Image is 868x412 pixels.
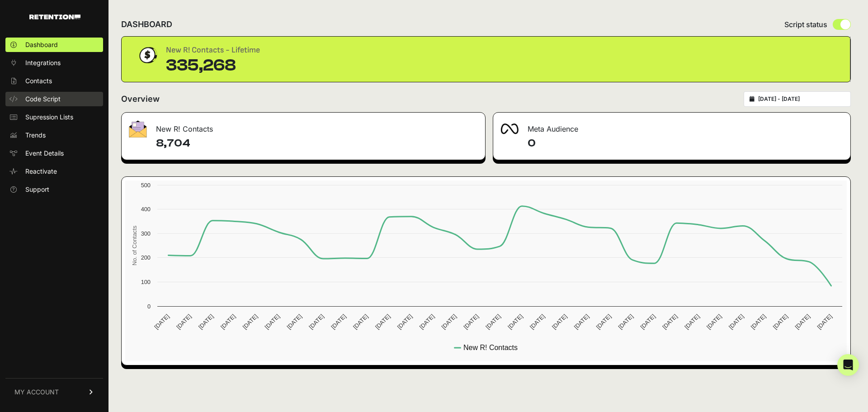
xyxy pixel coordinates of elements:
img: dollar-coin-05c43ed7efb7bc0c12610022525b4bbbb207c7efeef5aecc26f025e68dcafac9.png [136,44,159,66]
span: Contacts [25,76,52,85]
span: Integrations [25,58,61,67]
text: [DATE] [683,313,701,331]
text: No. of Contacts [131,226,138,265]
text: [DATE] [794,313,811,331]
text: [DATE] [264,313,281,331]
text: 100 [141,279,151,285]
text: [DATE] [352,313,369,331]
div: Meta Audience [493,113,850,140]
text: [DATE] [816,313,833,331]
text: [DATE] [153,313,170,331]
span: Supression Lists [25,113,73,122]
text: 400 [141,206,151,213]
a: Reactivate [5,164,103,179]
text: [DATE] [506,313,524,331]
text: 500 [141,182,151,189]
div: New R! Contacts - Lifetime [166,44,260,57]
h2: Overview [121,93,160,105]
span: Trends [25,131,46,140]
text: [DATE] [661,313,679,331]
text: [DATE] [727,313,745,331]
text: New R! Contacts [463,344,518,351]
text: [DATE] [462,313,480,331]
text: [DATE] [241,313,259,331]
span: Script status [784,19,827,30]
text: [DATE] [330,313,347,331]
span: Dashboard [25,40,58,49]
text: [DATE] [396,313,414,331]
span: Event Details [25,149,64,158]
text: [DATE] [440,313,458,331]
a: Support [5,182,103,197]
text: 0 [147,303,151,310]
div: New R! Contacts [122,113,485,140]
a: Contacts [5,74,103,88]
a: Trends [5,128,103,142]
a: Dashboard [5,38,103,52]
text: [DATE] [307,313,325,331]
text: 200 [141,254,151,261]
span: MY ACCOUNT [14,388,59,397]
text: [DATE] [705,313,723,331]
text: [DATE] [573,313,590,331]
text: [DATE] [595,313,613,331]
img: fa-meta-2f981b61bb99beabf952f7030308934f19ce035c18b003e963880cc3fabeebb7.png [500,123,519,134]
span: Code Script [25,95,61,104]
a: Code Script [5,92,103,106]
text: [DATE] [175,313,193,331]
text: [DATE] [197,313,215,331]
text: [DATE] [750,313,767,331]
div: 335,268 [166,57,260,75]
text: [DATE] [219,313,237,331]
h2: DASHBOARD [121,18,172,31]
a: Supression Lists [5,110,103,124]
h4: 8,704 [156,136,478,151]
a: Event Details [5,146,103,161]
span: Support [25,185,49,194]
img: Retention.com [29,14,80,19]
text: [DATE] [418,313,436,331]
text: [DATE] [772,313,789,331]
a: MY ACCOUNT [5,378,103,406]
text: [DATE] [286,313,303,331]
h4: 0 [528,136,843,151]
text: [DATE] [639,313,656,331]
span: Reactivate [25,167,57,176]
img: fa-envelope-19ae18322b30453b285274b1b8af3d052b27d846a4fbe8435d1a52b978f639a2.png [129,120,147,137]
text: [DATE] [617,313,635,331]
a: Integrations [5,56,103,70]
text: [DATE] [551,313,568,331]
div: Open Intercom Messenger [837,354,859,376]
text: 300 [141,230,151,237]
text: [DATE] [484,313,502,331]
text: [DATE] [528,313,546,331]
text: [DATE] [374,313,392,331]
